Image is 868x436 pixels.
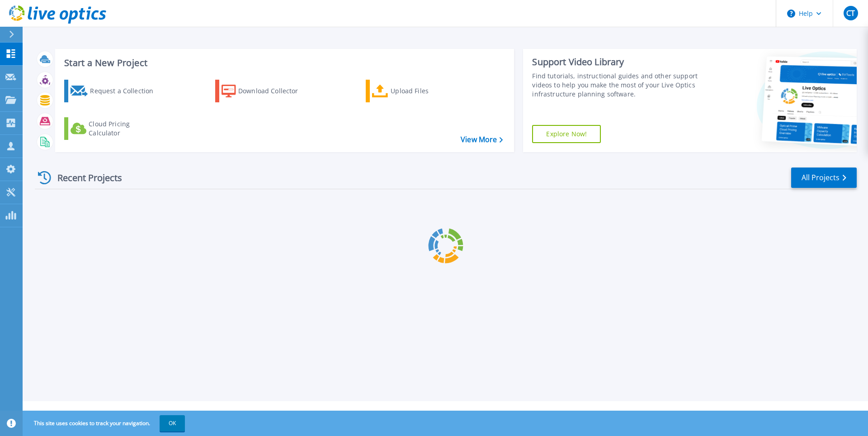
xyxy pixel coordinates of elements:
div: Support Video Library [532,56,702,68]
div: Recent Projects [35,167,134,189]
div: Request a Collection [90,82,162,100]
span: CT [846,10,855,17]
a: Request a Collection [64,80,165,102]
div: Upload Files [391,82,463,100]
a: Upload Files [366,80,467,102]
a: Download Collector [215,80,316,102]
div: Download Collector [238,82,311,100]
h3: Start a New Project [64,58,503,68]
a: All Projects [791,168,857,188]
div: Cloud Pricing Calculator [89,120,161,138]
span: This site uses cookies to track your navigation. [25,415,185,431]
a: Explore Now! [532,125,601,143]
button: OK [160,415,185,431]
a: View More [461,135,503,144]
div: Find tutorials, instructional guides and other support videos to help you make the most of your L... [532,72,702,99]
a: Cloud Pricing Calculator [64,117,165,140]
